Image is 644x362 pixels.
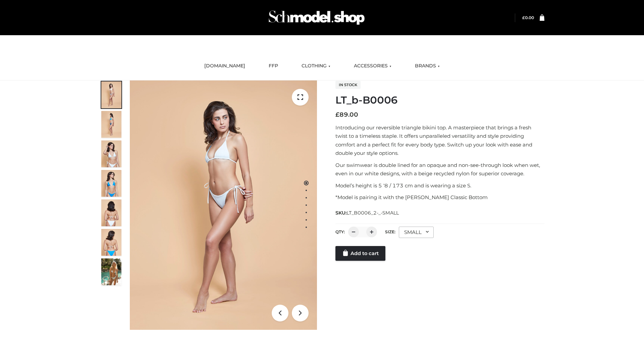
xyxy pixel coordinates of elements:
p: Our swimwear is double lined for an opaque and non-see-through look when wet, even in our white d... [335,161,544,178]
label: QTY: [335,229,345,234]
span: SKU: [335,209,399,217]
a: £0.00 [522,15,534,20]
img: ArielClassicBikiniTop_CloudNine_AzureSky_OW114ECO_3-scaled.jpg [101,140,121,167]
img: ArielClassicBikiniTop_CloudNine_AzureSky_OW114ECO_1 [130,80,317,330]
a: FFP [264,59,283,73]
div: SMALL [399,227,434,238]
p: Model’s height is 5 ‘8 / 173 cm and is wearing a size S. [335,181,544,190]
p: *Model is pairing it with the [PERSON_NAME] Classic Bottom [335,193,544,202]
span: LT_B0006_2-_-SMALL [346,210,399,216]
p: Introducing our reversible triangle bikini top. A masterpiece that brings a fresh twist to a time... [335,123,544,158]
a: CLOTHING [297,59,335,73]
span: In stock [335,81,361,89]
h1: LT_b-B0006 [335,94,544,106]
bdi: 0.00 [522,15,534,20]
span: £ [522,15,525,20]
img: Arieltop_CloudNine_AzureSky2.jpg [101,258,121,285]
img: ArielClassicBikiniTop_CloudNine_AzureSky_OW114ECO_8-scaled.jpg [101,229,121,256]
img: ArielClassicBikiniTop_CloudNine_AzureSky_OW114ECO_4-scaled.jpg [101,170,121,197]
img: ArielClassicBikiniTop_CloudNine_AzureSky_OW114ECO_1-scaled.jpg [101,81,121,108]
img: ArielClassicBikiniTop_CloudNine_AzureSky_OW114ECO_2-scaled.jpg [101,111,121,138]
a: BRANDS [410,59,445,73]
label: Size: [385,229,395,234]
span: £ [335,111,339,118]
img: ArielClassicBikiniTop_CloudNine_AzureSky_OW114ECO_7-scaled.jpg [101,199,121,226]
img: Schmodel Admin 964 [266,4,367,31]
bdi: 89.00 [335,111,358,118]
a: [DOMAIN_NAME] [199,59,250,73]
a: Add to cart [335,246,385,261]
a: ACCESSORIES [349,59,396,73]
